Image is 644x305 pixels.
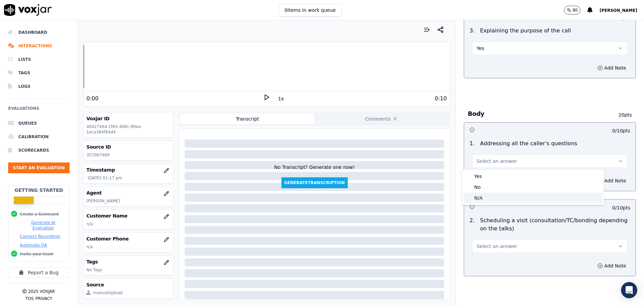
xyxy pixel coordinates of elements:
h3: Source ID [86,144,171,150]
button: Comments [315,113,449,124]
p: [PERSON_NAME] [86,198,171,204]
a: Tags [8,66,70,80]
p: 1 . [467,139,477,148]
button: 80 [564,6,581,15]
button: Create a Scorecard [20,211,59,217]
button: Invite your team [20,251,53,257]
button: 80 [564,6,587,15]
h3: Timestamp [86,167,171,173]
a: Dashboard [8,26,70,39]
p: 357067969 [86,152,171,158]
h3: Customer Phone [86,235,171,242]
span: [PERSON_NAME] [599,8,637,13]
p: 2 . [467,217,477,233]
p: No Tags [86,267,171,273]
h3: Voxjar ID [86,115,171,122]
p: [DATE] 01:17 pm [88,175,171,181]
div: 0:10 [435,95,447,103]
button: Connect Recordings [20,234,60,239]
button: 0items in work queue [279,4,342,17]
h3: Source [86,281,171,288]
button: 1x [277,94,285,103]
div: N/A [463,193,602,203]
button: Generate AI Evaluation [20,220,66,231]
a: Logs [8,80,70,93]
button: Transcript [180,113,314,124]
p: n/a [86,221,171,227]
p: 3 . [467,27,477,35]
span: 0 [392,116,398,122]
a: Interactions [8,39,70,53]
p: Scheduling a visit (consultation/TC/bonding depending on the talks) [480,217,630,233]
p: 20 pts [605,111,632,118]
p: Explaining the purpose of the call [480,27,571,35]
button: [PERSON_NAME] [599,6,644,14]
p: 40427464-1f65-408c-99ea-1eca384f84d4 [86,124,171,135]
button: Privacy [35,296,52,301]
button: TOS [25,296,33,301]
div: Open Intercom Messenger [621,282,637,298]
div: Yes [463,171,602,182]
div: No Transcript? Generate one now! [274,164,355,177]
p: 2025 Voxjar [28,289,55,294]
span: Select an answer [477,158,517,164]
button: GenerateTranscription [281,177,348,188]
h6: Evaluations [8,104,70,117]
div: manualUpload [93,290,123,296]
a: Scorecards [8,144,70,157]
a: Lists [8,53,70,66]
p: n/a [86,244,171,250]
a: Calibration [8,130,70,144]
button: Automate QA [20,243,47,248]
h3: Tags [86,258,171,265]
h3: Agent [86,189,171,196]
h2: Getting Started [15,187,63,194]
p: Addressing all the caller's questions [480,139,577,148]
p: 80 [572,7,578,13]
h3: Customer Name [86,212,171,219]
h3: Body [468,109,605,118]
span: Yes [477,45,484,52]
button: Add Note [593,63,630,73]
div: No [463,182,602,193]
a: Queues [8,117,70,130]
button: Report a Bug [8,268,70,278]
p: 0 / 10 pts [612,204,630,211]
span: Select an answer [477,243,517,250]
img: voxjar logo [4,4,52,16]
p: 0 / 10 pts [612,127,630,134]
button: Start an Evaluation [8,162,70,173]
div: 0:00 [86,95,99,103]
button: Add Note [593,261,630,271]
button: Add Note [593,176,630,185]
